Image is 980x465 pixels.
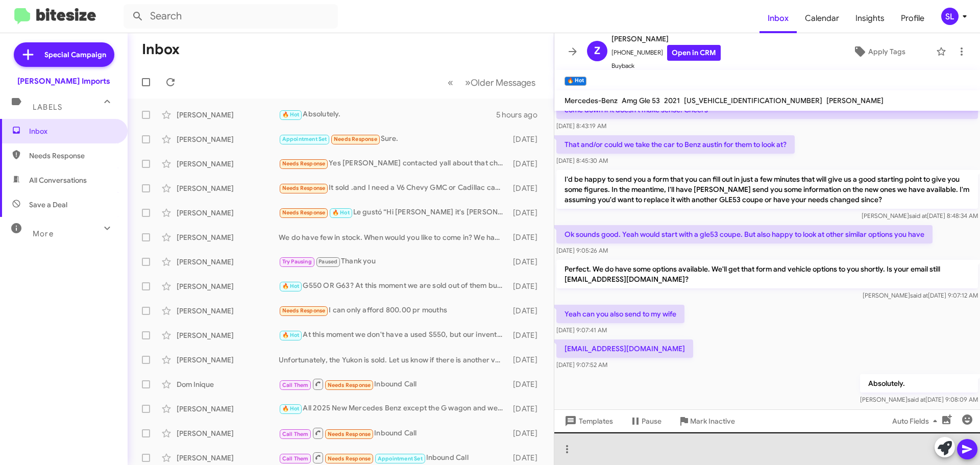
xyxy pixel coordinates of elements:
span: [PERSON_NAME] [826,96,884,105]
div: [DATE] [508,257,546,267]
span: [DATE] 9:07:52 AM [556,361,607,369]
span: [DATE] 8:43:19 AM [556,122,606,130]
span: Pause [642,412,661,430]
div: [PERSON_NAME] [177,134,279,144]
div: [DATE] [508,183,546,193]
span: Needs Response [328,382,371,388]
span: said at [910,291,928,299]
span: Buyback [611,61,721,71]
a: Insights [847,4,893,33]
div: [DATE] [508,134,546,144]
span: [US_VEHICLE_IDENTIFICATION_NUMBER] [684,96,822,105]
div: Inbound Call [279,427,508,439]
span: Special Campaign [44,50,106,60]
span: Appointment Set [282,136,327,142]
div: Sure. [279,133,508,145]
p: I'd be happy to send you a form that you can fill out in just a few minutes that will give us a g... [556,170,978,209]
span: Needs Response [334,136,377,142]
span: 🔥 Hot [282,405,300,412]
div: [DATE] [508,428,546,438]
div: It sold .and I need a V6 Chevy GMC or Cadillac car as I do Uber and deliveries [279,182,508,194]
span: Needs Response [328,431,371,437]
button: Auto Fields [884,412,949,430]
div: We do have few in stock. When would you like to come in? We have an opening [DATE] at 1:15pm or 5... [279,232,508,242]
div: G550 OR G63? At this moment we are sold out of them but getting a white G550 next month. [279,280,508,292]
div: [DATE] [508,404,546,414]
p: Absolutely. [860,374,978,393]
div: Absolutely. [279,109,496,120]
span: Older Messages [471,77,535,88]
p: Yeah can you also send to my wife [556,305,684,323]
a: Inbox [759,4,797,33]
span: Needs Response [282,307,326,314]
span: Inbox [29,126,116,136]
button: Templates [554,412,621,430]
div: [PERSON_NAME] [177,330,279,340]
span: Auto Fields [892,412,941,430]
div: [DATE] [508,330,546,340]
div: Le gustó “Hi [PERSON_NAME] it's [PERSON_NAME] at [PERSON_NAME] Imports. I saw you've been in touc... [279,207,508,218]
div: [PERSON_NAME] [177,453,279,463]
span: All Conversations [29,175,87,185]
div: [PERSON_NAME] [177,110,279,120]
a: Open in CRM [667,45,721,61]
small: 🔥 Hot [565,77,586,86]
h1: Inbox [142,41,180,58]
span: Apply Tags [868,42,905,61]
span: 🔥 Hot [282,111,300,118]
div: SL [941,8,959,25]
span: Save a Deal [29,200,67,210]
button: Pause [621,412,670,430]
span: « [448,76,453,89]
div: [PERSON_NAME] [177,183,279,193]
div: All 2025 New Mercedes Benz except the G wagon and we also have specials for selected 2026 New Mer... [279,403,508,414]
div: [PERSON_NAME] [177,428,279,438]
span: Paused [318,258,337,265]
div: [DATE] [508,355,546,365]
span: Call Them [282,431,309,437]
span: [PERSON_NAME] [611,33,721,45]
button: Next [459,72,542,93]
div: [PERSON_NAME] [177,355,279,365]
div: [PERSON_NAME] [177,306,279,316]
button: Previous [442,72,459,93]
div: [PERSON_NAME] [177,257,279,267]
div: 5 hours ago [496,110,546,120]
span: Needs Response [282,160,326,167]
div: [DATE] [508,208,546,218]
div: I can only afford 800.00 pr mouths [279,305,508,316]
div: Yes [PERSON_NAME] contacted yall about that charger I've just been busy with work, but I was just... [279,158,508,169]
span: Appointment Set [378,455,423,462]
span: [PERSON_NAME] [DATE] 9:07:12 AM [863,291,978,299]
div: At this moment we don't have a used S550, but our inventory changes by the day. [279,329,508,341]
span: Mercedes-Benz [565,96,618,105]
span: Call Them [282,382,309,388]
span: 🔥 Hot [282,283,300,289]
div: [DATE] [508,159,546,169]
p: Perfect. We do have some options available. We'll get that form and vehicle options to you shortl... [556,260,978,288]
div: [DATE] [508,281,546,291]
div: [PERSON_NAME] [177,208,279,218]
div: [DATE] [508,306,546,316]
div: Inbound Call [279,378,508,390]
div: [DATE] [508,453,546,463]
span: Needs Response [282,209,326,216]
nav: Page navigation example [442,72,542,93]
span: 2021 [664,96,680,105]
div: Thank you [279,256,508,267]
a: Calendar [797,4,847,33]
div: [PERSON_NAME] [177,232,279,242]
a: Profile [893,4,933,33]
div: [DATE] [508,379,546,389]
span: [PHONE_NUMBER] [611,45,721,61]
span: Templates [562,412,613,430]
div: [DATE] [508,232,546,242]
p: Ok sounds good. Yeah would start with a gle53 coupe. But also happy to look at other similar opti... [556,225,933,243]
span: 🔥 Hot [282,332,300,338]
span: [DATE] 9:05:26 AM [556,247,608,254]
span: [PERSON_NAME] [DATE] 9:08:09 AM [860,396,978,403]
span: Needs Response [282,185,326,191]
span: said at [908,396,925,403]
